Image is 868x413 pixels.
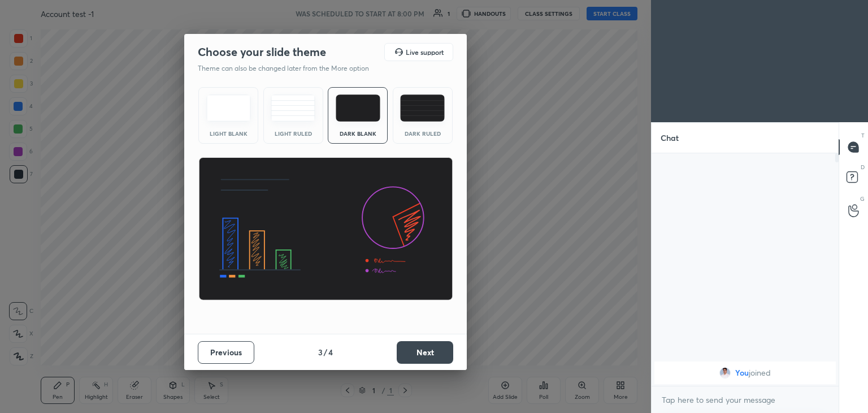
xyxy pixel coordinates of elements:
[735,368,749,377] span: You
[400,131,445,136] div: Dark Ruled
[206,131,251,136] div: Light Blank
[198,341,254,364] button: Previous
[198,157,453,301] img: darkThemeBanner.d06ce4a2.svg
[406,49,444,55] h5: Live support
[324,346,327,358] h4: /
[335,131,380,136] div: Dark Blank
[271,94,315,122] img: lightRuledTheme.5fabf969.svg
[652,123,688,153] p: Chat
[652,359,839,386] div: grid
[861,163,865,171] p: D
[318,346,323,358] h4: 3
[749,368,771,377] span: joined
[719,367,731,378] img: f328134eff2b4968848ecf6ecc83a6a8.jpg
[336,94,380,122] img: darkTheme.f0cc69e5.svg
[328,346,333,358] h4: 4
[206,94,251,122] img: lightTheme.e5ed3b09.svg
[271,131,316,136] div: Light Ruled
[400,94,445,122] img: darkRuledTheme.de295e13.svg
[861,131,865,140] p: T
[198,63,381,74] p: Theme can also be changed later from the More option
[860,195,865,203] p: G
[397,341,453,364] button: Next
[198,45,326,59] h2: Choose your slide theme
